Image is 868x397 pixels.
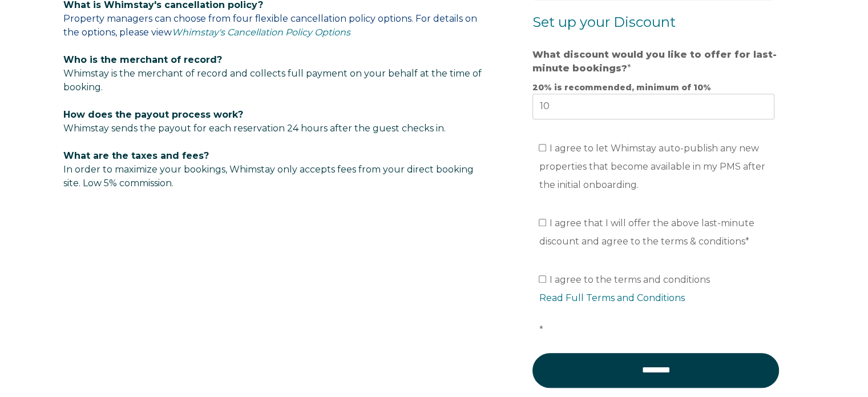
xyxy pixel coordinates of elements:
span: Whimstay is the merchant of record and collects full payment on your behalf at the time of booking. [63,68,482,93]
strong: 20% is recommended, minimum of 10% [532,82,711,93]
span: Whimstay sends the payout for each reservation 24 hours after the guest checks in. [63,123,446,134]
span: Set up your Discount [532,14,676,30]
input: I agree that I will offer the above last-minute discount and agree to the terms & conditions* [539,219,546,226]
span: Who is the merchant of record? [63,54,222,65]
a: Read Full Terms and Conditions [539,292,684,303]
span: In order to maximize your bookings, Whimstay only accepts fees from your direct booking site. Low... [63,150,474,189]
input: I agree to the terms and conditionsRead Full Terms and Conditions* [539,275,546,283]
strong: What discount would you like to offer for last-minute bookings? [532,49,777,74]
span: I agree to let Whimstay auto-publish any new properties that become available in my PMS after the... [539,143,765,190]
span: I agree that I will offer the above last-minute discount and agree to the terms & conditions [539,218,754,247]
input: I agree to let Whimstay auto-publish any new properties that become available in my PMS after the... [539,144,546,151]
a: Whimstay's Cancellation Policy Options [172,27,350,38]
span: I agree to the terms and conditions [539,274,781,335]
span: How does the payout process work? [63,109,243,120]
span: What are the taxes and fees? [63,150,209,161]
